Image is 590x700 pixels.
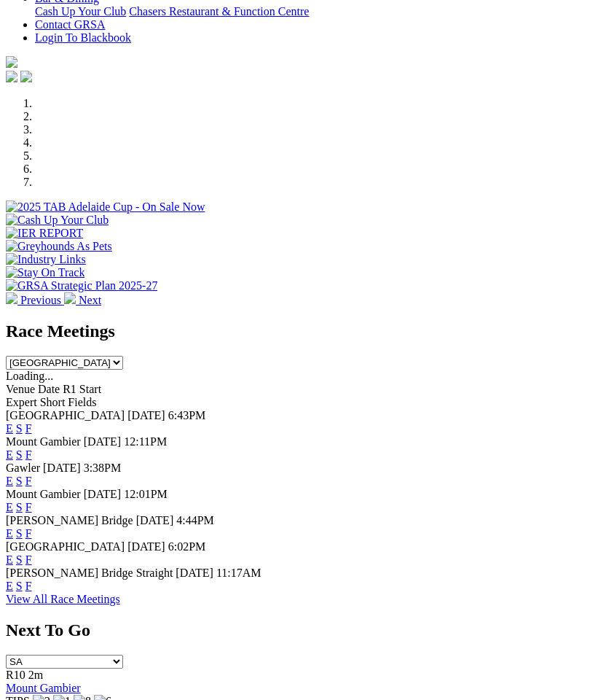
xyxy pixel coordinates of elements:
a: Contact GRSA [35,18,105,31]
span: 6:02PM [168,540,206,553]
span: Venue [6,383,35,395]
span: 4:44PM [176,514,214,526]
span: Mount Gambier [6,435,81,448]
img: Cash Up Your Club [6,214,109,227]
img: Greyhounds As Pets [6,240,112,253]
a: F [25,580,32,592]
span: Date [38,383,60,395]
span: 2m [28,669,43,681]
img: Stay On Track [6,266,84,279]
span: Expert [6,396,37,408]
a: Previous [6,294,64,306]
a: Login To Blackbook [35,31,131,44]
a: Mount Gambier [6,682,81,694]
a: E [6,501,13,513]
img: chevron-left-pager-white.svg [6,292,17,304]
a: F [25,527,32,540]
span: [DATE] [43,462,81,474]
span: R10 [6,669,25,681]
a: E [6,527,13,540]
a: F [25,448,32,461]
a: E [6,553,13,566]
a: S [16,527,23,540]
span: [DATE] [136,514,174,526]
span: R1 Start [63,383,101,395]
span: [GEOGRAPHIC_DATA] [6,540,125,553]
a: E [6,475,13,487]
span: Loading... [6,370,53,382]
img: chevron-right-pager-white.svg [64,292,76,304]
span: 6:43PM [168,409,206,421]
a: Next [64,294,101,306]
a: E [6,448,13,461]
span: Fields [68,396,96,408]
img: IER REPORT [6,227,83,240]
span: [DATE] [127,409,165,421]
h2: Next To Go [6,621,584,640]
a: F [25,475,32,487]
div: Bar & Dining [35,5,584,18]
span: 11:17AM [216,567,261,579]
span: [DATE] [176,567,213,579]
span: Mount Gambier [6,488,81,500]
span: [DATE] [84,435,122,448]
span: Gawler [6,462,40,474]
span: Previous [20,294,61,306]
a: Cash Up Your Club [35,5,126,17]
a: E [6,580,13,592]
a: S [16,580,23,592]
a: S [16,501,23,513]
span: [PERSON_NAME] Bridge [6,514,133,526]
span: 3:38PM [84,462,122,474]
a: Chasers Restaurant & Function Centre [129,5,309,17]
img: twitter.svg [20,71,32,82]
span: 12:11PM [124,435,167,448]
a: F [25,422,32,435]
span: [GEOGRAPHIC_DATA] [6,409,125,421]
a: E [6,422,13,435]
img: logo-grsa-white.png [6,56,17,68]
a: F [25,553,32,566]
img: 2025 TAB Adelaide Cup - On Sale Now [6,201,205,214]
a: S [16,553,23,566]
img: Industry Links [6,253,86,266]
a: S [16,422,23,435]
img: GRSA Strategic Plan 2025-27 [6,279,157,292]
a: View All Race Meetings [6,593,120,605]
span: Short [40,396,66,408]
a: S [16,448,23,461]
span: 12:01PM [124,488,168,500]
img: facebook.svg [6,71,17,82]
span: [PERSON_NAME] Bridge Straight [6,567,173,579]
span: [DATE] [84,488,122,500]
a: S [16,475,23,487]
h2: Race Meetings [6,322,584,341]
span: Next [79,294,101,306]
a: F [25,501,32,513]
span: [DATE] [127,540,165,553]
